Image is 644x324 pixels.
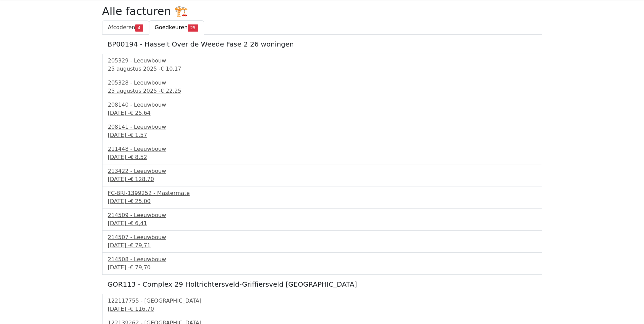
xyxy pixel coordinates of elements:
[130,110,150,116] span: € 25,64
[108,87,536,95] div: 25 augustus 2025 -
[108,131,536,139] div: [DATE] -
[108,109,536,117] div: [DATE] -
[108,255,536,272] a: 214508 - Leeuwbouw[DATE] -€ 79,70
[108,297,536,305] div: 122117755 - [GEOGRAPHIC_DATA]
[108,305,536,313] div: [DATE] -
[108,57,536,65] div: 205329 - Leeuwbouw
[108,123,536,131] div: 208141 - Leeuwbouw
[108,241,536,250] div: [DATE] -
[108,255,536,264] div: 214508 - Leeuwbouw
[108,123,536,139] a: 208141 - Leeuwbouw[DATE] -€ 1,57
[135,24,143,31] span: 4
[108,233,536,250] a: 214507 - Leeuwbouw[DATE] -€ 79,71
[155,24,188,31] span: Goedkeuren
[161,88,181,94] span: € 22,25
[108,233,536,241] div: 214507 - Leeuwbouw
[108,297,536,313] a: 122117755 - [GEOGRAPHIC_DATA][DATE] -€ 116,70
[130,198,150,204] span: € 25,00
[130,306,154,312] span: € 116,70
[108,167,536,183] a: 213422 - Leeuwbouw[DATE] -€ 128,70
[108,145,536,161] a: 211448 - Leeuwbouw[DATE] -€ 8,52
[102,20,149,35] a: Afcoderen4
[108,211,536,228] a: 214509 - Leeuwbouw[DATE] -€ 6,41
[108,24,135,31] span: Afcoderen
[108,280,537,288] h5: GOR113 - Complex 29 Holtrichtersveld-Griffiersveld [GEOGRAPHIC_DATA]
[130,132,147,138] span: € 1,57
[102,5,542,18] h2: Alle facturen 🏗️
[149,20,204,35] a: Goedkeuren25
[108,40,537,48] h5: BP00194 - Hasselt Over de Weede Fase 2 26 woningen
[108,189,536,205] a: FC-BRI-1399252 - Mastermate[DATE] -€ 25,00
[108,79,536,87] div: 205328 - Leeuwbouw
[130,154,147,160] span: € 8,52
[130,242,150,249] span: € 79,71
[108,167,536,175] div: 213422 - Leeuwbouw
[130,264,150,271] span: € 79,70
[130,176,154,182] span: € 128,70
[161,66,181,72] span: € 10,17
[130,220,147,227] span: € 6,41
[108,101,536,109] div: 208140 - Leeuwbouw
[188,24,198,31] span: 25
[108,219,536,228] div: [DATE] -
[108,101,536,117] a: 208140 - Leeuwbouw[DATE] -€ 25,64
[108,189,536,197] div: FC-BRI-1399252 - Mastermate
[108,65,536,73] div: 25 augustus 2025 -
[108,145,536,153] div: 211448 - Leeuwbouw
[108,197,536,205] div: [DATE] -
[108,211,536,219] div: 214509 - Leeuwbouw
[108,175,536,183] div: [DATE] -
[108,79,536,95] a: 205328 - Leeuwbouw25 augustus 2025 -€ 22,25
[108,153,536,161] div: [DATE] -
[108,57,536,73] a: 205329 - Leeuwbouw25 augustus 2025 -€ 10,17
[108,264,536,272] div: [DATE] -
